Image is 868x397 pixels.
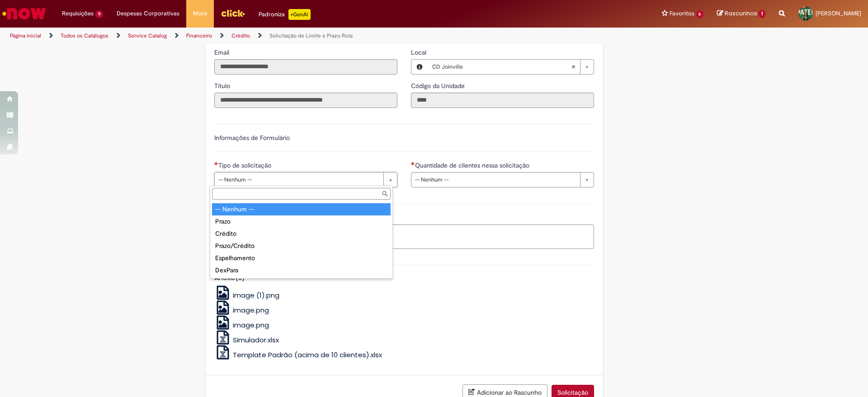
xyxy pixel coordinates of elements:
div: Prazo/Crédito [212,240,391,252]
div: DexPara [212,264,391,276]
ul: Tipo de solicitação [210,201,392,278]
div: Prazo [212,215,391,228]
div: Crédito [212,228,391,240]
div: Espelhamento [212,252,391,264]
div: -- Nenhum -- [212,203,391,215]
